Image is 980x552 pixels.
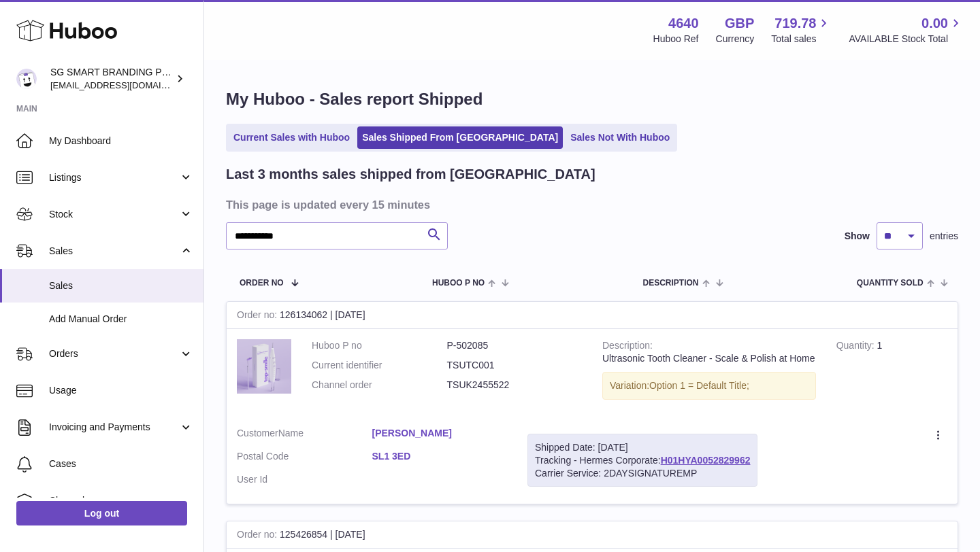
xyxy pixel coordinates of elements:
img: plaqueremoverforteethbestselleruk5.png [237,339,291,394]
span: Total sales [771,33,832,46]
span: My Dashboard [49,135,193,148]
div: SG SMART BRANDING PTE. LTD. [50,66,173,92]
span: Add Manual Order [49,313,193,326]
span: Cases [49,458,193,470]
h3: This page is updated every 15 minutes [226,197,955,212]
span: Description [642,279,698,288]
a: H01HYA0052829962 [661,455,751,466]
dt: Postal Code [237,450,372,466]
div: Shipped Date: [DATE] [535,441,750,454]
div: Ultrasonic Tooth Cleaner - Scale & Polish at Home [602,352,816,365]
span: Option 1 = Default Title; [649,380,749,391]
a: Current Sales with Huboo [229,126,355,149]
span: Sales [49,279,193,292]
div: 126134062 | [DATE] [227,302,958,329]
td: 1 [826,329,958,417]
a: Log out [16,501,187,525]
a: Sales Not With Huboo [566,126,674,149]
span: Listings [49,171,179,184]
img: uktopsmileshipping@gmail.com [16,69,37,89]
div: 125426854 | [DATE] [227,521,958,549]
div: Huboo Ref [653,33,699,46]
div: Currency [716,33,755,46]
strong: Order no [237,309,280,324]
span: entries [930,230,958,243]
a: SL1 3ED [372,450,508,463]
dt: Name [237,427,372,443]
span: Sales [49,245,179,258]
span: Huboo P no [432,279,485,288]
div: Variation: [602,372,816,400]
strong: 4640 [668,14,699,33]
span: Invoicing and Payments [49,421,179,434]
span: 0.00 [921,14,948,33]
dd: TSUK2455522 [447,379,583,392]
span: Usage [49,384,193,397]
span: AVAILABLE Stock Total [849,33,964,46]
span: Channels [49,494,193,507]
div: Tracking - Hermes Corporate: [527,434,757,487]
h1: My Huboo - Sales report Shipped [226,88,958,110]
dd: P-502085 [447,339,583,352]
a: [PERSON_NAME] [372,427,508,440]
strong: Description [602,340,653,354]
strong: GBP [725,14,754,33]
span: Stock [49,208,179,221]
dt: Channel order [312,379,447,392]
a: Sales Shipped From [GEOGRAPHIC_DATA] [357,126,563,149]
span: Customer [237,428,278,438]
span: [EMAIL_ADDRESS][DOMAIN_NAME] [50,80,200,90]
dt: Huboo P no [312,339,447,352]
strong: Order no [237,529,280,543]
div: Carrier Service: 2DAYSIGNATUREMP [535,467,750,480]
span: Quantity Sold [857,279,924,288]
label: Show [845,230,870,243]
span: Order No [240,279,284,288]
h2: Last 3 months sales shipped from [GEOGRAPHIC_DATA] [226,165,595,184]
span: Orders [49,347,179,360]
a: 719.78 Total sales [771,14,832,46]
dd: TSUTC001 [447,359,583,372]
dt: Current identifier [312,359,447,372]
a: 0.00 AVAILABLE Stock Total [849,14,964,46]
span: 719.78 [774,14,816,33]
dt: User Id [237,473,372,486]
strong: Quantity [836,340,877,354]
